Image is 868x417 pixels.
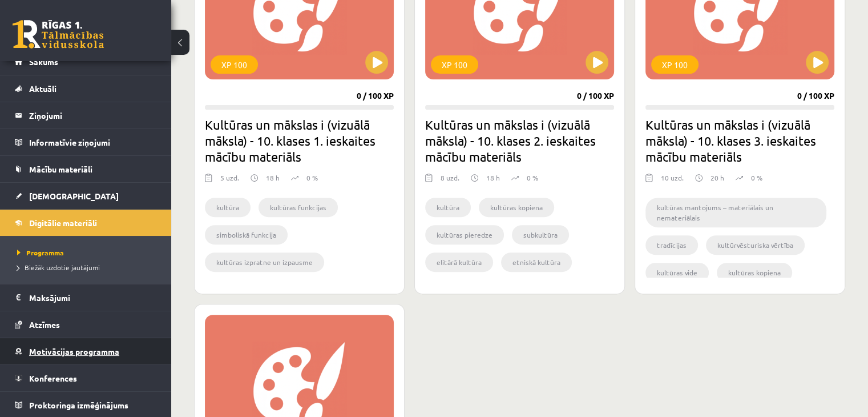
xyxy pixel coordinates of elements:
[15,284,157,311] a: Maksājumi
[29,373,77,383] span: Konferences
[479,198,554,217] li: kultūras kopiena
[15,102,157,129] a: Ziņojumi
[661,173,684,190] div: 10 uzd.
[259,198,338,217] li: kultūras funkcijas
[512,225,569,244] li: subkultūra
[425,225,504,244] li: kultūras pieredze
[425,198,471,217] li: kultūra
[220,173,239,190] div: 5 uzd.
[29,284,157,311] legend: Maksājumi
[717,263,792,282] li: kultūras kopiena
[15,338,157,364] a: Motivācijas programma
[431,55,478,74] div: XP 100
[645,235,698,255] li: tradīcijas
[527,173,538,183] p: 0 %
[651,55,699,74] div: XP 100
[29,400,128,410] span: Proktoringa izmēģinājums
[205,252,324,272] li: kultūras izpratne un izpausme
[15,129,157,155] a: Informatīvie ziņojumi
[15,183,157,209] a: [DEMOGRAPHIC_DATA]
[205,198,251,217] li: kultūra
[15,311,157,338] a: Atzīmes
[17,262,160,272] a: Biežāk uzdotie jautājumi
[17,263,100,272] span: Biežāk uzdotie jautājumi
[306,173,318,183] p: 0 %
[15,49,157,75] a: Sākums
[13,20,104,49] a: Rīgas 1. Tālmācības vidusskola
[501,252,572,272] li: etniskā kultūra
[29,83,56,94] span: Aktuāli
[29,191,119,201] span: [DEMOGRAPHIC_DATA]
[645,117,834,165] h2: Kultūras un mākslas i (vizuālā māksla) - 10. klases 3. ieskaites mācību materiāls
[29,164,92,174] span: Mācību materiāli
[205,117,394,165] h2: Kultūras un mākslas i (vizuālā māksla) - 10. klases 1. ieskaites mācību materiāls
[15,156,157,182] a: Mācību materiāli
[29,57,58,67] span: Sākums
[425,252,493,272] li: elitārā kultūra
[205,225,288,244] li: simboliskā funkcija
[211,55,258,74] div: XP 100
[17,247,160,258] a: Programma
[710,173,724,183] p: 20 h
[29,346,119,356] span: Motivācijas programma
[645,198,826,227] li: kultūras mantojums – materiālais un nemateriālais
[266,173,280,183] p: 18 h
[29,319,60,330] span: Atzīmes
[17,248,64,257] span: Programma
[645,263,709,282] li: kultūras vide
[486,173,500,183] p: 18 h
[15,365,157,391] a: Konferences
[15,75,157,102] a: Aktuāli
[425,117,614,165] h2: Kultūras un mākslas i (vizuālā māksla) - 10. klases 2. ieskaites mācību materiāls
[15,210,157,236] a: Digitālie materiāli
[29,102,157,129] legend: Ziņojumi
[29,218,97,228] span: Digitālie materiāli
[751,173,762,183] p: 0 %
[706,235,805,255] li: kultūrvēsturiska vērtība
[441,173,459,190] div: 8 uzd.
[29,129,157,155] legend: Informatīvie ziņojumi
